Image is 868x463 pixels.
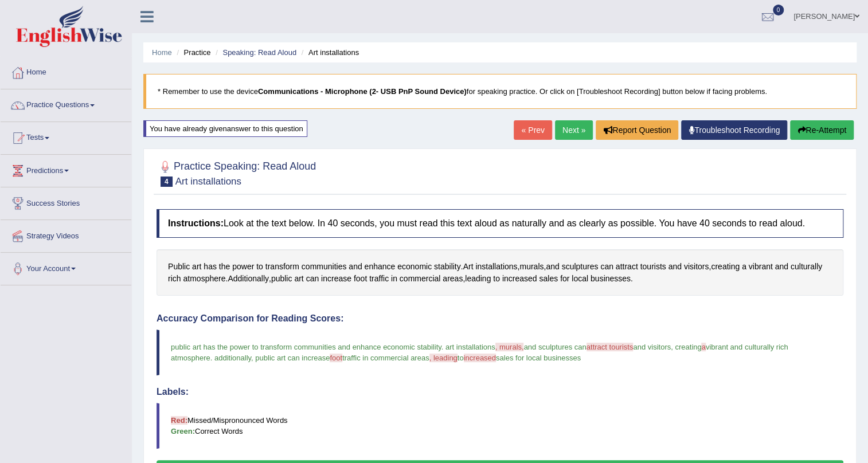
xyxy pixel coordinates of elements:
[174,47,210,58] li: Practice
[204,261,217,273] span: Click to see word definition
[711,261,740,273] span: Click to see word definition
[255,354,330,362] span: public art can increase
[1,122,131,151] a: Tests
[429,354,458,362] span: , leading
[171,343,441,351] span: public art has the power to transform communities and enhance economic stability
[539,273,558,285] span: Click to see word definition
[561,261,598,273] span: Click to see word definition
[171,427,195,435] b: Green:
[222,48,296,57] a: Speaking: Read Aloud
[143,74,857,109] blockquote: * Remember to use the device for speaking practice. Or click on [Troubleshoot Recording] button b...
[560,273,569,285] span: Click to see word definition
[445,343,495,351] span: art installations
[214,354,251,362] span: additionally
[219,261,230,273] span: Click to see word definition
[464,354,496,362] span: increased
[458,354,464,362] span: to
[523,343,586,351] span: and sculptures can
[475,261,517,273] span: Click to see word definition
[1,89,131,118] a: Practice Questions
[519,261,544,273] span: Click to see word definition
[633,343,671,351] span: and visitors
[1,57,131,85] a: Home
[157,387,843,397] h4: Labels:
[596,120,678,140] button: Report Question
[1,253,131,281] a: Your Account
[157,209,843,238] h4: Look at the text below. In 40 seconds, you must read this text aloud as naturally and as clearly ...
[299,47,359,58] li: Art installations
[742,261,746,273] span: Click to see word definition
[251,354,253,362] span: ,
[493,273,500,285] span: Click to see word definition
[502,273,537,285] span: Click to see word definition
[400,273,441,285] span: Click to see word definition
[157,158,316,187] h2: Practice Speaking: Read Aloud
[701,343,705,351] span: a
[210,354,213,362] span: .
[306,273,319,285] span: Click to see word definition
[265,261,299,273] span: Click to see word definition
[790,120,854,140] button: Re-Attempt
[183,273,225,285] span: Click to see word definition
[168,218,224,228] b: Instructions:
[294,273,303,285] span: Click to see word definition
[441,343,444,351] span: .
[168,273,181,285] span: Click to see word definition
[572,273,588,285] span: Click to see word definition
[256,261,263,273] span: Click to see word definition
[600,261,613,273] span: Click to see word definition
[330,354,342,362] span: foot
[668,261,681,273] span: Click to see word definition
[675,343,701,351] span: creating
[168,261,190,273] span: Click to see word definition
[434,261,461,273] span: Click to see word definition
[1,220,131,249] a: Strategy Videos
[157,313,843,324] h4: Accuracy Comparison for Reading Scores:
[546,261,559,273] span: Click to see word definition
[258,87,467,96] b: Communications - Microphone (2- USB PnP Sound Device)
[342,354,429,362] span: traffic in commercial areas
[773,5,784,15] span: 0
[349,261,362,273] span: Click to see word definition
[1,187,131,216] a: Success Stories
[171,343,790,362] span: vibrant and culturally rich atmosphere
[591,273,631,285] span: Click to see word definition
[302,261,347,273] span: Click to see word definition
[749,261,773,273] span: Click to see word definition
[192,261,201,273] span: Click to see word definition
[175,176,241,187] small: Art installations
[1,155,131,183] a: Predictions
[271,273,292,285] span: Click to see word definition
[640,261,666,273] span: Click to see word definition
[143,120,307,137] div: You have already given answer to this question
[228,273,269,285] span: Click to see word definition
[157,249,843,296] div: . , , , . , , .
[232,261,254,273] span: Click to see word definition
[616,261,638,273] span: Click to see word definition
[354,273,367,285] span: Click to see word definition
[671,343,673,351] span: ,
[157,403,843,449] blockquote: Missed/Mispronounced Words Correct Words
[791,261,822,273] span: Click to see word definition
[463,261,473,273] span: Click to see word definition
[152,48,172,57] a: Home
[161,176,173,187] span: 4
[369,273,389,285] span: Click to see word definition
[775,261,788,273] span: Click to see word definition
[397,261,432,273] span: Click to see word definition
[684,261,709,273] span: Click to see word definition
[465,273,491,285] span: Click to see word definition
[443,273,463,285] span: Click to see word definition
[391,273,397,285] span: Click to see word definition
[495,343,524,351] span: , murals,
[514,120,552,140] a: « Prev
[364,261,395,273] span: Click to see word definition
[321,273,351,285] span: Click to see word definition
[171,416,187,425] b: Red:
[555,120,593,140] a: Next »
[587,343,634,351] span: attract tourists
[681,120,787,140] a: Troubleshoot Recording
[496,354,581,362] span: sales for local businesses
